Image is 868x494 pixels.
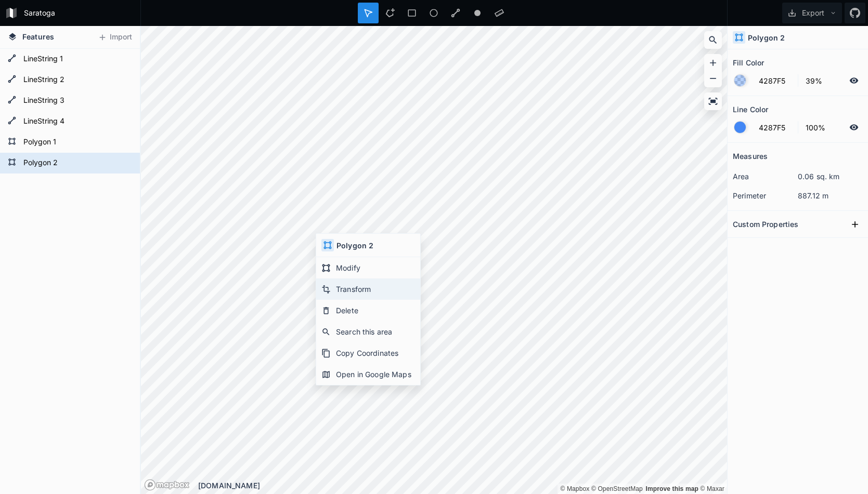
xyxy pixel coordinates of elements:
[701,485,725,492] a: Maxar
[591,485,643,492] a: OpenStreetMap
[782,3,842,23] button: Export
[733,190,798,201] dt: perimeter
[316,342,420,364] div: Copy Coordinates
[93,29,137,46] button: Import
[198,480,727,491] div: [DOMAIN_NAME]
[316,300,420,321] div: Delete
[733,216,798,232] h2: Custom Properties
[748,32,785,43] h4: Polygon 2
[22,31,54,42] span: Features
[798,190,863,201] dd: 887.12 m
[733,171,798,182] dt: area
[645,485,698,492] a: Map feedback
[733,148,768,164] h2: Measures
[336,240,373,251] h4: Polygon 2
[144,479,190,491] a: Mapbox logo
[316,278,420,300] div: Transform
[316,321,420,342] div: Search this area
[316,257,420,278] div: Modify
[798,171,863,182] dd: 0.06 sq. km
[316,364,420,385] div: Open in Google Maps
[733,101,768,117] h2: Line Color
[560,485,589,492] a: Mapbox
[733,55,764,71] h2: Fill Color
